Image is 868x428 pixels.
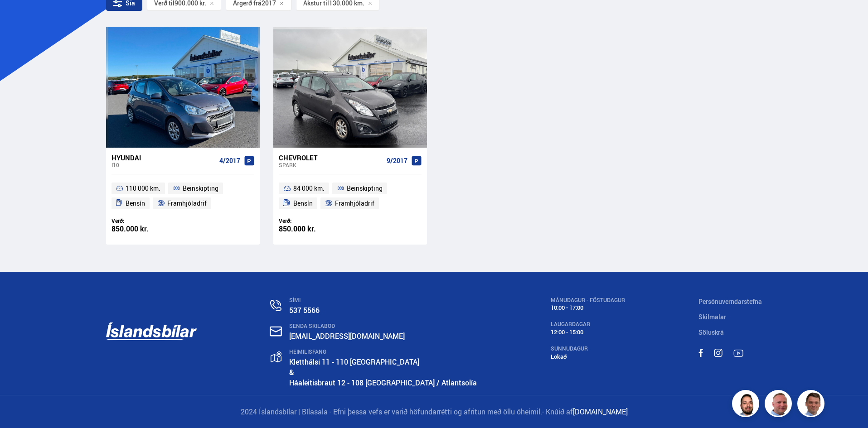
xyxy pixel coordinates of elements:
[112,225,183,233] div: 850.000 kr.
[289,331,405,341] a: [EMAIL_ADDRESS][DOMAIN_NAME]
[112,154,216,162] div: Hyundai
[112,162,216,168] div: i10
[733,391,761,418] img: nhp88E3Fdnt1Opn2.png
[551,304,625,311] div: 10:00 - 17:00
[289,323,477,329] div: SENDA SKILABOÐ
[551,321,625,327] div: LAUGARDAGAR
[289,378,477,388] a: Háaleitisbraut 12 - 108 [GEOGRAPHIC_DATA] / Atlantsolía
[289,357,419,367] a: Kletthálsi 11 - 110 [GEOGRAPHIC_DATA]
[293,183,325,194] span: 84 000 km.
[279,162,383,168] div: Spark
[698,328,724,337] a: Söluskrá
[7,4,34,31] button: Opna LiveChat spjallviðmót
[766,391,793,418] img: siFngHWaQ9KaOqBr.png
[289,297,477,303] div: SÍMI
[167,198,207,209] span: Framhjóladrif
[279,217,350,224] div: Verð:
[293,198,313,209] span: Bensín
[219,157,240,164] span: 4/2017
[387,157,407,164] span: 9/2017
[542,407,573,417] span: - Knúið af
[289,305,320,315] a: 537 5566
[551,353,625,360] div: Lokað
[273,148,427,245] a: Chevrolet Spark 9/2017 84 000 km. Beinskipting Bensín Framhjóladrif Verð: 850.000 kr.
[335,198,374,209] span: Framhjóladrif
[112,217,183,224] div: Verð:
[551,297,625,303] div: MÁNUDAGUR - FÖSTUDAGUR
[270,326,282,337] img: nHj8e-n-aHgjukTg.svg
[279,225,350,233] div: 850.000 kr.
[289,349,477,355] div: HEIMILISFANG
[289,367,294,377] strong: &
[126,198,145,209] span: Bensín
[279,154,383,162] div: Chevrolet
[698,313,726,321] a: Skilmalar
[270,300,281,311] img: n0V2lOsqF3l1V2iz.svg
[551,346,625,352] div: SUNNUDAGUR
[106,148,260,245] a: Hyundai i10 4/2017 110 000 km. Beinskipting Bensín Framhjóladrif Verð: 850.000 kr.
[126,183,160,194] span: 110 000 km.
[573,407,628,417] a: [DOMAIN_NAME]
[551,329,625,336] div: 12:00 - 15:00
[183,183,218,194] span: Beinskipting
[271,351,281,363] img: gp4YpyYFnEr45R34.svg
[106,407,762,417] p: 2024 Íslandsbílar | Bílasala - Efni þessa vefs er varið höfundarrétti og afritun með öllu óheimil.
[698,297,762,306] a: Persónuverndarstefna
[799,391,826,418] img: FbJEzSuNWCJXmdc-.webp
[347,183,383,194] span: Beinskipting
